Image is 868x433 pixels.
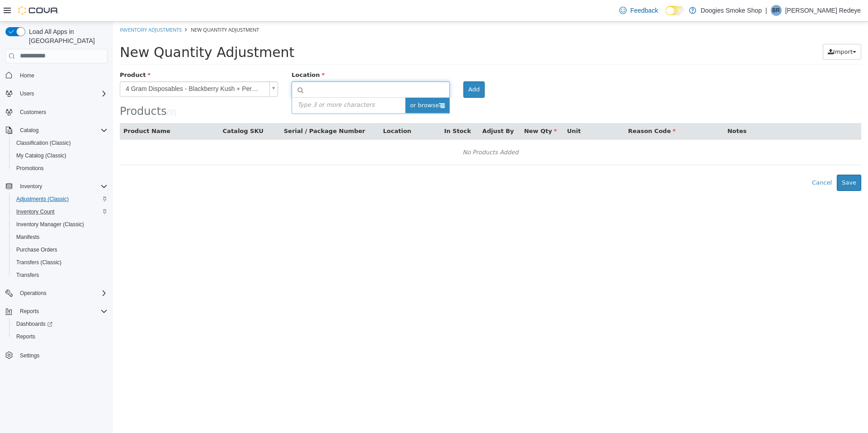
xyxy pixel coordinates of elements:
button: Reports [9,330,111,343]
button: Adjustments (Classic) [9,193,111,205]
span: Load All Apps in [GEOGRAPHIC_DATA] [25,27,108,45]
span: Product [7,50,38,57]
span: Products [7,83,54,96]
span: Manifests [16,233,39,241]
span: 0 [57,87,61,95]
span: Location [179,50,212,57]
a: My Catalog (Classic) [13,150,70,161]
button: Product Name [10,105,59,114]
button: Unit [454,105,469,114]
button: Operations [16,288,50,299]
button: Inventory [2,180,111,193]
img: Cova [18,6,59,15]
button: Classification (Classic) [9,137,111,149]
a: Purchase Orders [13,244,61,255]
button: Purchase Orders [9,243,111,256]
span: Operations [16,288,108,299]
a: Inventory Count [13,206,58,217]
button: Inventory [16,181,46,192]
button: Location [270,105,300,114]
span: Reports [16,306,108,317]
span: Dashboards [16,320,52,328]
button: Import [710,22,748,38]
span: Home [16,70,108,81]
span: Reports [13,331,108,342]
button: Reports [16,306,42,317]
span: Classification (Classic) [16,139,71,147]
span: Inventory [20,183,42,190]
span: Reason Code [515,106,562,113]
button: Catalog [16,125,42,136]
button: Notes [614,105,635,114]
span: Purchase Orders [16,246,57,253]
button: My Catalog (Classic) [9,149,111,162]
span: My Catalog (Classic) [16,152,66,159]
span: New Quantity Adjustment [7,23,181,38]
span: Customers [20,109,46,116]
button: Catalog SKU [110,105,152,114]
a: Adjustments (Classic) [13,194,72,205]
span: Transfers (Classic) [13,257,108,268]
p: [PERSON_NAME] Redeye [785,5,861,16]
a: Inventory Adjustments [7,5,69,11]
span: Transfers [16,271,39,279]
a: Transfers [13,270,42,281]
span: Reports [16,333,35,340]
button: Users [16,88,38,99]
button: Inventory Manager (Classic) [9,218,111,231]
button: Users [2,87,111,100]
span: Inventory [16,181,108,192]
button: Save [724,153,748,169]
a: Dashboards [9,318,111,330]
a: Settings [16,350,43,361]
span: My Catalog (Classic) [13,150,108,161]
nav: Complex example [5,65,108,385]
a: Promotions [13,163,47,174]
a: Home [16,70,38,81]
span: Reports [20,308,39,315]
span: Feedback [630,6,658,15]
span: 4 Gram Disposables - Blackberry Kush + Permanent Marker [7,60,153,75]
span: Inventory Manager (Classic) [13,219,108,230]
div: Barb Redeye [771,5,782,16]
span: New Quantity Adjustment [78,5,146,11]
span: Inventory Count [16,208,55,215]
p: | [765,5,767,16]
span: Settings [20,352,39,359]
button: Serial / Package Number [171,105,254,114]
span: Dashboards [13,319,108,329]
span: Adjustments (Classic) [13,194,108,205]
span: BR [772,5,780,16]
button: Adjust By [369,105,403,114]
a: Classification (Classic) [13,138,75,148]
span: Home [20,72,34,79]
button: Settings [2,348,111,362]
button: In Stock [331,105,359,114]
span: Settings [16,349,108,361]
button: Transfers (Classic) [9,256,111,269]
span: Adjustments (Classic) [16,195,69,203]
span: Inventory Manager (Classic) [16,221,84,228]
span: Purchase Orders [13,244,108,255]
span: or browse [292,76,336,91]
a: Dashboards [13,319,56,329]
button: Inventory Count [9,205,111,218]
input: Dark Mode [665,6,684,15]
p: Doogies Smoke Shop [701,5,762,16]
a: Manifests [13,232,43,243]
span: Promotions [13,163,108,174]
button: Catalog [2,124,111,137]
a: Inventory Manager (Classic) [13,219,88,230]
button: Add [350,60,372,76]
div: No Products Added [13,124,742,138]
button: Operations [2,287,111,300]
span: Users [20,90,34,97]
button: Manifests [9,231,111,243]
button: Cancel [694,153,724,169]
a: Reports [13,331,39,342]
span: Customers [16,106,108,118]
button: Transfers [9,269,111,281]
button: Customers [2,105,111,119]
a: Transfers (Classic) [13,257,65,268]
